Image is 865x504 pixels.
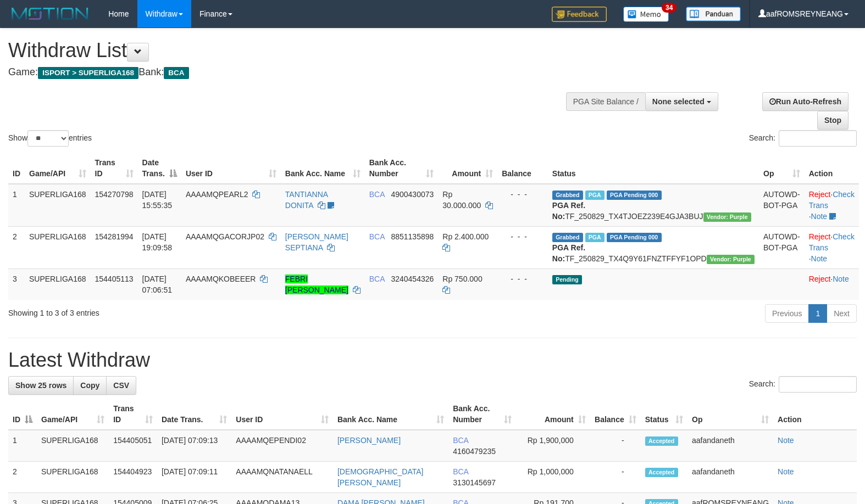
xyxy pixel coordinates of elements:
span: Show 25 rows [15,381,66,390]
th: Amount: activate to sort column ascending [438,153,497,184]
img: Button%20Memo.svg [623,7,669,22]
td: Rp 1,000,000 [516,462,590,493]
th: Action [805,153,859,184]
th: Bank Acc. Name: activate to sort column ascending [333,399,448,430]
span: Copy 4160479235 to clipboard [453,447,496,456]
span: PGA Pending [607,191,662,200]
div: - - - [502,273,544,284]
th: Status: activate to sort column ascending [641,399,687,430]
td: 154404923 [109,462,157,493]
td: SUPERLIGA168 [37,430,109,462]
a: CSV [106,376,136,395]
td: - [590,462,641,493]
th: Action [773,399,857,430]
span: BCA [453,467,468,476]
label: Search: [749,130,857,147]
b: PGA Ref. No: [552,243,585,263]
span: Accepted [645,436,678,446]
div: - - - [502,189,544,200]
span: Rp 30.000.000 [442,190,481,210]
span: 154405113 [95,275,134,283]
td: 3 [8,268,25,300]
th: Game/API: activate to sort column ascending [25,153,91,184]
td: SUPERLIGA168 [37,462,109,493]
span: [DATE] 07:06:51 [142,275,173,294]
td: 2 [8,226,25,268]
td: TF_250829_TX4TJOEZ239E4GJA3BUJ [548,184,759,227]
th: ID: activate to sort column descending [8,399,37,430]
h1: Latest Withdraw [8,349,857,371]
td: TF_250829_TX4Q9Y61FNZTFFYF1OPD [548,226,759,268]
td: Rp 1,900,000 [516,430,590,462]
span: BCA [369,232,385,241]
span: PGA Pending [607,233,662,242]
td: SUPERLIGA168 [25,184,91,227]
td: aafandaneth [687,430,773,462]
th: ID [8,153,25,184]
th: Balance: activate to sort column ascending [590,399,641,430]
input: Search: [779,376,857,393]
th: User ID: activate to sort column ascending [181,153,281,184]
a: [PERSON_NAME] SEPTIANA [285,232,348,252]
a: Note [833,275,849,283]
span: [DATE] 15:55:35 [142,190,173,210]
a: Note [811,254,828,263]
td: · [805,268,859,300]
a: Check Trans [809,232,855,252]
th: Trans ID: activate to sort column ascending [109,399,157,430]
a: Run Auto-Refresh [762,92,849,111]
span: Copy 3130145697 to clipboard [453,478,496,487]
td: [DATE] 07:09:13 [157,430,231,462]
span: None selected [652,97,705,106]
img: MOTION_logo.png [8,5,92,22]
a: [DEMOGRAPHIC_DATA][PERSON_NAME] [337,467,424,487]
span: Pending [552,275,582,284]
b: PGA Ref. No: [552,201,585,221]
a: Note [778,436,794,445]
td: SUPERLIGA168 [25,268,91,300]
th: Amount: activate to sort column ascending [516,399,590,430]
input: Search: [779,130,857,147]
a: Copy [73,376,107,395]
th: Bank Acc. Number: activate to sort column ascending [365,153,439,184]
span: 34 [662,3,677,13]
div: - - - [502,231,544,242]
span: Vendor URL: https://trx4.1velocity.biz [703,212,751,222]
img: panduan.png [686,7,741,21]
h4: Game: Bank: [8,67,565,78]
span: BCA [453,436,468,445]
td: SUPERLIGA168 [25,226,91,268]
th: Game/API: activate to sort column ascending [37,399,109,430]
td: 1 [8,430,37,462]
label: Search: [749,376,857,393]
span: Copy [80,381,99,390]
div: PGA Site Balance / [566,92,645,111]
td: · · [805,184,859,227]
th: Op: activate to sort column ascending [759,153,805,184]
td: AUTOWD-BOT-PGA [759,184,805,227]
th: Trans ID: activate to sort column ascending [91,153,138,184]
select: Showentries [27,130,69,147]
a: Note [778,467,794,476]
a: Note [811,212,828,221]
a: Next [827,304,857,323]
span: BCA [164,67,188,79]
a: 1 [808,304,827,323]
td: [DATE] 07:09:11 [157,462,231,493]
span: Rp 750.000 [442,275,482,283]
th: Status [548,153,759,184]
span: BCA [369,190,385,199]
td: AAAAMQEPENDI02 [231,430,333,462]
a: [PERSON_NAME] [337,436,401,445]
span: [DATE] 19:09:58 [142,232,173,252]
span: AAAAMQKOBEEER [186,275,256,283]
td: 154405051 [109,430,157,462]
th: Op: activate to sort column ascending [687,399,773,430]
th: Date Trans.: activate to sort column ascending [157,399,231,430]
span: Grabbed [552,233,583,242]
th: Balance [497,153,548,184]
span: Rp 2.400.000 [442,232,489,241]
span: ISPORT > SUPERLIGA168 [38,67,138,79]
span: Accepted [645,468,678,477]
a: Reject [809,190,831,199]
